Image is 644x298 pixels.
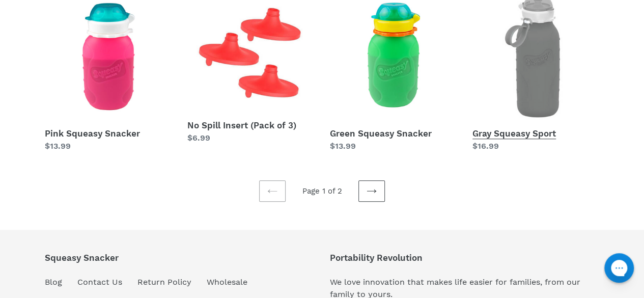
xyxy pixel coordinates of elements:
p: Portability Revolution [330,253,600,263]
a: Contact Us [77,277,122,287]
p: Squeasy Snacker [45,253,247,263]
a: Wholesale [207,277,247,287]
li: Page 1 of 2 [288,185,356,197]
a: Blog [45,277,62,287]
a: Return Policy [137,277,191,287]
